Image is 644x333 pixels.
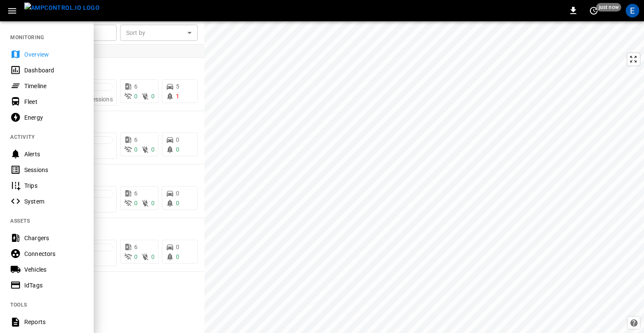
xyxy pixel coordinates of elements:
[24,98,83,106] div: Fleet
[24,197,83,206] div: System
[587,4,601,17] button: set refresh interval
[24,265,83,274] div: Vehicles
[24,50,83,59] div: Overview
[24,3,100,13] img: ampcontrol.io logo
[24,318,83,326] div: Reports
[24,113,83,122] div: Energy
[24,66,83,75] div: Dashboard
[24,82,83,90] div: Timeline
[626,4,639,17] div: profile-icon
[24,281,83,290] div: IdTags
[596,3,621,11] span: just now
[24,181,83,190] div: Trips
[24,234,83,242] div: Chargers
[24,250,83,258] div: Connectors
[24,166,83,174] div: Sessions
[24,150,83,158] div: Alerts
